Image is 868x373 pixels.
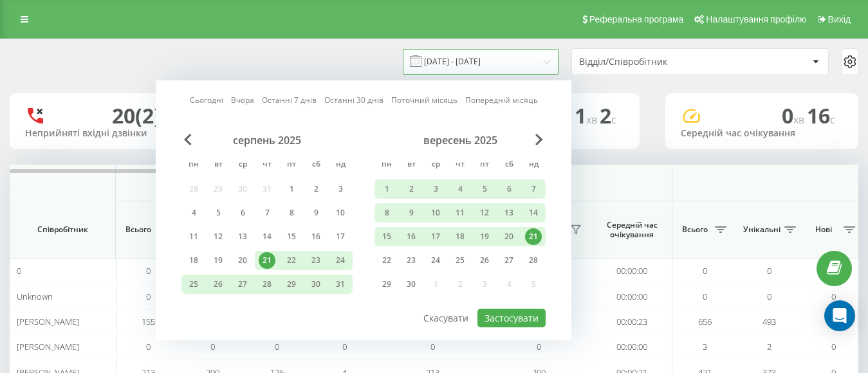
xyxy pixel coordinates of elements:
div: пт 22 серп 2025 р. [279,251,304,270]
abbr: вівторок [402,156,421,175]
span: 3 [703,341,707,352]
div: 24 [427,252,444,269]
span: Next Month [535,134,543,145]
div: 26 [476,252,493,269]
div: чт 7 серп 2025 р. [255,203,279,223]
div: 28 [259,276,275,293]
div: чт 11 вер 2025 р. [448,203,472,223]
div: пн 15 вер 2025 р. [374,227,399,246]
div: вт 26 серп 2025 р. [206,275,230,294]
div: Open Intercom Messenger [824,300,855,331]
td: 00:00:00 [592,259,672,284]
div: 19 [476,228,493,245]
div: 20 [501,228,517,245]
div: 17 [332,228,349,245]
div: 11 [452,205,468,221]
span: 0 [782,102,807,129]
div: ср 10 вер 2025 р. [423,203,448,223]
div: пт 19 вер 2025 р. [472,227,497,246]
div: 9 [403,205,420,221]
div: нд 21 вер 2025 р. [521,227,546,246]
span: 493 [762,316,776,327]
span: хв [586,113,600,127]
div: вт 5 серп 2025 р. [206,203,230,223]
div: 20 (2)% [112,104,180,128]
div: сб 30 серп 2025 р. [304,275,328,294]
div: 22 [283,252,300,269]
button: Скасувати [416,309,476,327]
abbr: субота [306,156,326,175]
span: 2 [600,102,616,129]
abbr: субота [499,156,519,175]
div: 16 [308,228,324,245]
div: пн 25 серп 2025 р. [181,275,206,294]
div: пн 29 вер 2025 р. [374,275,399,294]
a: Сьогодні [190,94,223,106]
span: 0 [537,341,541,352]
div: 13 [234,228,251,245]
div: 26 [210,276,226,293]
span: c [830,113,835,127]
div: пн 18 серп 2025 р. [181,251,206,270]
span: Previous Month [184,134,192,145]
div: 27 [234,276,251,293]
span: 656 [698,316,712,327]
div: ср 20 серп 2025 р. [230,251,255,270]
span: 0 [831,341,836,352]
div: 24 [332,252,349,269]
div: нд 28 вер 2025 р. [521,251,546,270]
div: 25 [185,276,202,293]
div: вт 30 вер 2025 р. [399,275,423,294]
span: 0 [430,341,435,352]
div: 11 [185,228,202,245]
div: 1 [283,181,300,197]
div: 10 [332,205,349,221]
div: сб 16 серп 2025 р. [304,227,328,246]
div: сб 9 серп 2025 р. [304,203,328,223]
div: 18 [452,228,468,245]
div: чт 18 вер 2025 р. [448,227,472,246]
abbr: п’ятниця [475,156,494,175]
abbr: середа [426,156,445,175]
div: сб 20 вер 2025 р. [497,227,521,246]
div: 27 [501,252,517,269]
div: пт 15 серп 2025 р. [279,227,304,246]
span: 1 [575,102,600,129]
abbr: понеділок [184,156,203,175]
div: 19 [210,252,226,269]
div: чт 21 серп 2025 р. [255,251,279,270]
div: 7 [259,205,275,221]
div: пн 11 серп 2025 р. [181,227,206,246]
span: 0 [210,341,215,352]
a: Поточний місяць [391,94,457,106]
div: нд 3 серп 2025 р. [328,179,353,199]
div: 8 [378,205,395,221]
div: 2 [403,181,420,197]
span: 0 [831,291,836,302]
span: Вхідні дзвінки [149,177,638,188]
div: 4 [185,205,202,221]
div: сб 6 вер 2025 р. [497,179,521,199]
div: 28 [525,252,542,269]
span: Нові [808,224,840,235]
div: 23 [308,252,324,269]
div: 6 [501,181,517,197]
span: [PERSON_NAME] [17,341,79,352]
div: 9 [308,205,324,221]
div: сб 13 вер 2025 р. [497,203,521,223]
div: чт 25 вер 2025 р. [448,251,472,270]
div: пн 22 вер 2025 р. [374,251,399,270]
div: 5 [476,181,493,197]
div: 16 [403,228,420,245]
div: чт 4 вер 2025 р. [448,179,472,199]
div: 12 [476,205,493,221]
div: нд 17 серп 2025 р. [328,227,353,246]
div: 4 [452,181,468,197]
span: Середній час очікування [602,220,662,240]
div: пт 8 серп 2025 р. [279,203,304,223]
button: Застосувати [477,309,546,327]
span: Всього [122,224,154,235]
div: ср 13 серп 2025 р. [230,227,255,246]
span: 0 [17,265,21,277]
div: нд 31 серп 2025 р. [328,275,353,294]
